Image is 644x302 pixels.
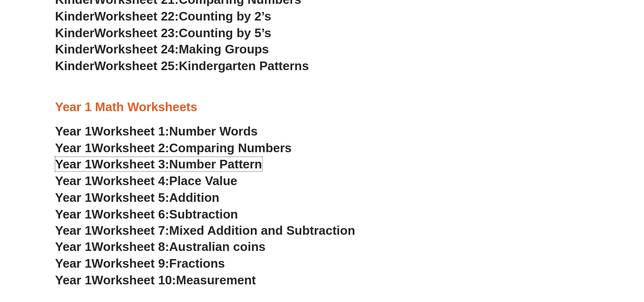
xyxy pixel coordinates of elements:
[92,240,169,254] span: Worksheet 8:
[179,42,269,56] span: Making Groups
[485,194,644,302] iframe: Chat Widget
[55,207,238,221] a: Year 1Worksheet 6:Subtraction
[55,124,258,138] a: Year 1Worksheet 1:Number Words
[55,59,94,73] span: Kinder
[169,256,225,271] span: Fractions
[92,223,169,238] span: Worksheet 7:
[169,240,266,254] span: Australian coins
[92,124,169,138] span: Worksheet 1:
[169,157,262,171] span: Number Pattern
[179,9,271,23] span: Counting by 2’s
[55,256,225,271] a: Year 1Worksheet 9:Fractions
[94,42,179,56] span: Worksheet 24:
[169,124,258,138] span: Number Words
[55,223,356,238] a: Year 1Worksheet 7:Mixed Addition and Subtraction
[55,174,237,188] a: Year 1Worksheet 4:Place Value
[92,174,169,188] span: Worksheet 4:
[55,9,94,23] span: Kinder
[92,141,169,155] span: Worksheet 2:
[94,26,179,40] span: Worksheet 23:
[92,190,169,205] span: Worksheet 5:
[55,157,262,171] a: Year 1Worksheet 3:Number Pattern
[92,273,176,287] span: Worksheet 10:
[55,240,266,254] a: Year 1Worksheet 8:Australian coins
[169,207,238,221] span: Subtraction
[55,141,292,155] a: Year 1Worksheet 2:Comparing Numbers
[55,42,94,56] span: Kinder
[94,59,179,73] span: Worksheet 25:
[55,26,94,40] span: Kinder
[176,273,256,287] span: Measurement
[92,256,169,271] span: Worksheet 9:
[169,190,219,205] span: Addition
[179,26,271,40] span: Counting by 5’s
[169,174,237,188] span: Place Value
[92,207,169,221] span: Worksheet 6:
[55,190,220,205] a: Year 1Worksheet 5:Addition
[55,99,589,115] h3: Year 1 Math Worksheets
[169,223,355,238] span: Mixed Addition and Subtraction
[92,157,169,171] span: Worksheet 3:
[94,9,179,23] span: Worksheet 22:
[169,141,292,155] span: Comparing Numbers
[55,273,256,287] a: Year 1Worksheet 10:Measurement
[179,59,309,73] span: Kindergarten Patterns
